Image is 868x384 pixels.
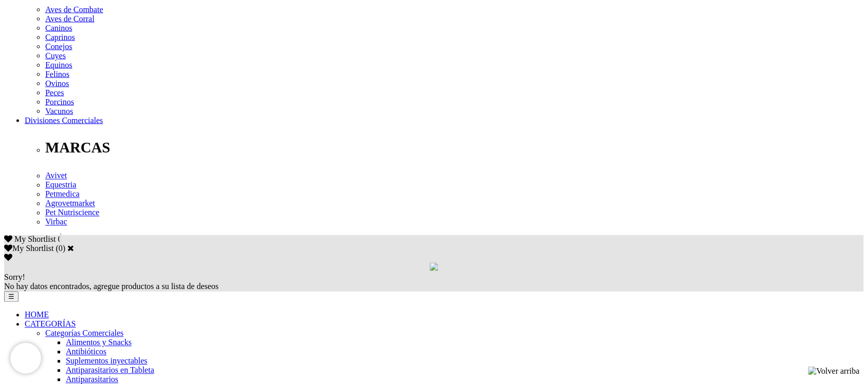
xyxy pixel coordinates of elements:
[25,320,76,329] a: CATEGORÍAS
[14,235,56,244] span: My Shortlist
[808,367,860,376] img: Volver arriba
[45,61,72,69] a: Equinos
[45,208,99,217] a: Pet Nutriscience
[4,273,864,292] div: No hay datos encontrados, agregue productos a su lista de deseos
[45,5,103,14] a: Aves de Combate
[59,244,63,253] label: 0
[66,366,154,375] a: Antiparasitarios en Tableta
[45,79,69,88] a: Ovinos
[45,329,123,338] a: Categorías Comerciales
[67,244,74,253] a: Cerrar
[4,273,25,282] span: Sorry!
[45,181,76,189] a: Equestria
[45,24,72,32] a: Caninos
[66,357,148,366] a: Suplementos inyectables
[56,244,65,253] span: ( )
[45,140,864,157] p: MARCAS
[66,338,132,347] a: Alimentos y Snacks
[45,42,72,51] a: Conejos
[45,98,74,106] a: Porcinos
[58,235,62,244] span: 0
[45,171,67,180] a: Avivet
[66,375,118,384] a: Antiparasitarios
[4,244,53,253] label: My Shortlist
[430,263,438,271] img: loading.gif
[4,292,19,302] button: ☰
[45,14,95,23] a: Aves de Corral
[45,218,67,226] a: Virbac
[45,70,69,79] a: Felinos
[45,33,75,42] a: Caprinos
[45,88,64,97] a: Peces
[45,190,80,199] a: Petmedica
[45,107,73,116] a: Vacunos
[25,116,103,125] a: Divisiones Comerciales
[45,51,66,60] a: Cuyes
[10,343,41,374] iframe: Brevo live chat
[66,348,106,356] a: Antibióticos
[25,311,49,319] a: HOME
[45,199,95,208] a: Agrovetmarket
